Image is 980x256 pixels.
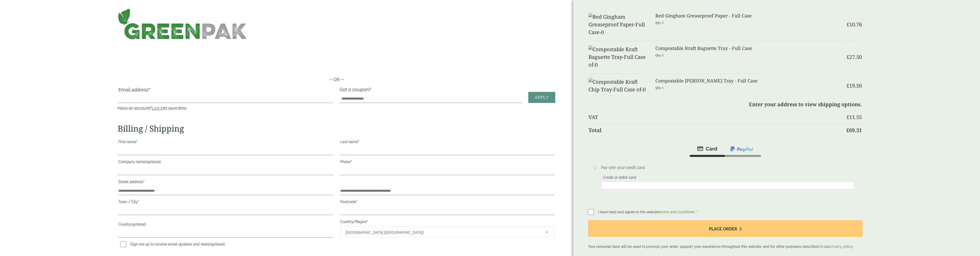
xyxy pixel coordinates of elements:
[659,210,695,214] a: terms and conditions
[847,54,849,60] span: £
[339,87,373,95] label: Got a coupon?
[149,87,150,92] abbr: required
[847,82,862,89] bdi: 19.50
[589,46,649,69] img: Compostable Kraft Baguette Tray-Full Case of-0
[118,138,333,147] label: First name
[730,146,754,152] img: ppcp-gateway.png
[601,175,638,181] label: Credit or debit card
[152,106,163,111] a: Log in
[145,160,161,164] span: (optional)
[528,92,555,103] a: Apply
[118,221,333,229] label: County
[346,227,539,238] span: United Kingdom (UK)
[358,140,359,144] abbr: required
[697,210,698,214] abbr: required
[130,222,146,226] span: (optional)
[847,114,862,121] bdi: 11.55
[340,198,554,207] label: Postcode
[846,127,862,134] bdi: 69.31
[356,200,357,204] abbr: required
[340,218,554,227] label: Country/Region
[209,242,225,246] span: (optional)
[118,178,333,187] label: Street address
[340,138,554,147] label: Last name
[601,165,854,170] p: Pay with your credit card.
[589,124,840,136] th: Total
[847,21,862,28] bdi: 10.76
[136,140,137,144] abbr: required
[589,13,649,36] img: Red Gingham Greaseproof Paper-Full Case-0
[588,220,862,237] button: Place order
[118,88,333,95] label: Email address
[535,95,549,100] span: Apply
[118,242,227,248] label: Sign me up to receive email updates and news
[589,111,840,123] th: VAT
[118,198,333,207] label: Town / City
[655,78,840,84] h3: Compostable [PERSON_NAME] Tray - Full Case
[118,8,247,40] img: GreenPak Supplies
[118,60,555,70] iframe: Secure payment button frame
[697,146,717,152] img: stripe.png
[340,227,554,238] span: Country/Region
[655,13,840,19] h3: Red Gingham Greaseproof Paper - Full Case
[847,21,849,28] span: £
[367,220,368,224] abbr: required
[655,21,664,25] small: Qty: 1
[340,158,554,167] label: Phone
[118,124,555,133] h2: Billing / Shipping
[143,180,145,184] abbr: required
[120,241,126,247] input: Sign me up to receive email updates and news(optional)
[655,86,664,90] small: Qty: 1
[598,210,696,214] span: I have read and agree to the website
[830,244,853,249] a: privacy policy
[847,114,849,121] span: £
[589,78,649,93] img: Compostable Kraft Chip Tray-Full Case of-0
[655,53,664,57] small: Qty: 1
[118,105,333,111] p: Have an account? to save time
[118,77,555,83] p: — OR —
[655,46,840,51] h3: Compostable Kraft Baguette Tray - Full Case
[118,158,333,167] label: Company name
[589,98,862,111] td: Enter your address to view shipping options.
[846,127,849,134] span: £
[847,54,862,60] bdi: 27.50
[603,183,853,188] iframe: Secure card payment input frame
[847,82,849,89] span: £
[351,160,352,164] abbr: required
[138,200,139,204] abbr: required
